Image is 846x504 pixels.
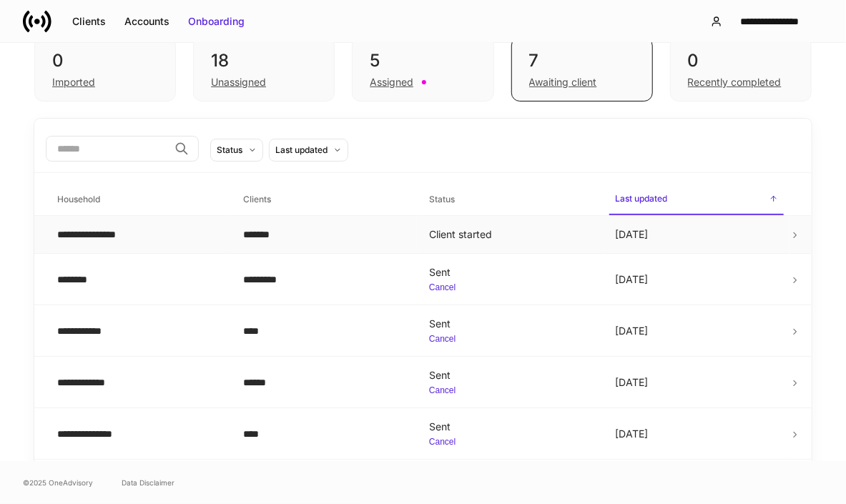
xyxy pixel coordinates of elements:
[429,334,456,345] button: Cancel
[609,184,784,215] span: Last updated
[34,37,176,102] div: 0Imported
[72,14,106,29] div: Clients
[217,143,242,157] div: Status
[57,192,100,206] h6: Household
[604,254,790,305] td: [DATE]
[670,37,812,102] div: 0Recently completed
[237,185,412,214] span: Clients
[370,75,413,89] div: Assigned
[429,420,592,434] div: Sent
[604,305,790,357] td: [DATE]
[604,408,790,460] td: [DATE]
[210,139,263,162] button: Status
[429,282,456,293] button: Cancel
[51,185,226,214] span: Household
[529,49,635,72] div: 7
[243,192,271,206] h6: Clients
[688,49,794,72] div: 0
[188,14,245,29] div: Onboarding
[122,477,174,488] a: Data Disclaimer
[179,10,254,33] button: Onboarding
[211,75,266,89] div: Unassigned
[418,216,604,254] td: Client started
[52,49,158,72] div: 0
[63,10,115,33] button: Clients
[23,477,93,488] span: © 2025 OneAdvisory
[429,437,456,448] button: Cancel
[211,49,317,72] div: 18
[193,37,335,102] div: 18Unassigned
[604,357,790,408] td: [DATE]
[429,192,455,206] h6: Status
[115,10,179,33] button: Accounts
[124,14,169,29] div: Accounts
[370,49,476,72] div: 5
[688,75,782,89] div: Recently completed
[615,192,667,205] h6: Last updated
[352,37,493,102] div: 5Assigned
[604,216,790,254] td: [DATE]
[269,139,348,162] button: Last updated
[529,75,597,89] div: Awaiting client
[423,185,598,214] span: Status
[429,368,592,382] div: Sent
[429,265,592,280] div: Sent
[429,385,456,396] button: Cancel
[275,143,328,157] div: Last updated
[52,75,95,89] div: Imported
[511,37,653,102] div: 7Awaiting client
[429,317,592,331] div: Sent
